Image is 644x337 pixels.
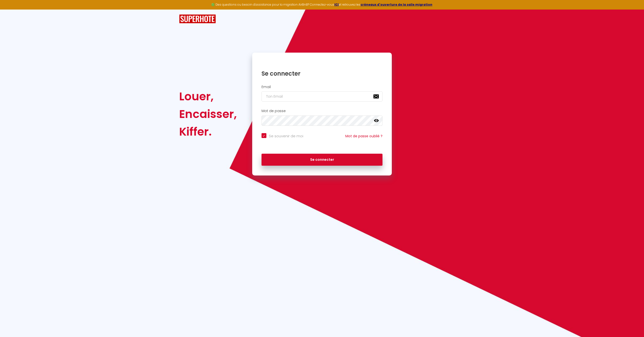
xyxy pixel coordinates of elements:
a: Mot de passe oublié ? [345,134,382,139]
h1: Se connecter [262,70,383,77]
h2: Email [262,85,383,89]
div: Encaisser, [179,105,237,123]
div: Louer, [179,88,237,105]
a: ICI [334,2,339,7]
input: Ton Email [262,91,383,102]
a: créneaux d'ouverture de la salle migration [360,2,432,7]
button: Se connecter [262,154,383,166]
div: Kiffer. [179,123,237,140]
h2: Mot de passe [262,109,383,113]
img: SuperHote logo [179,14,216,23]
